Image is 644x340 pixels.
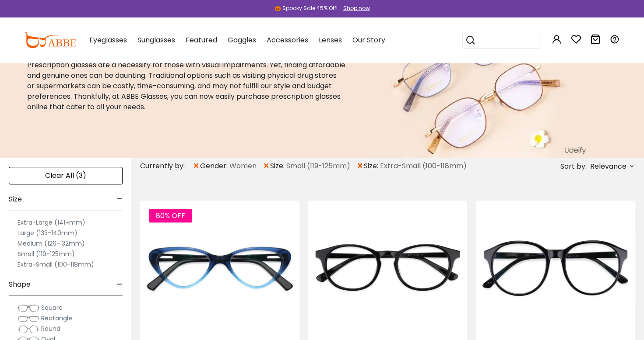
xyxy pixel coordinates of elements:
[137,35,175,45] span: Sunglasses
[149,209,192,222] span: 80% OFF
[476,201,635,333] img: Black Masontown - Acetate ,Universal Bridge Fit
[9,167,123,184] div: Clear All (3)
[25,32,76,48] img: abbeglasses.com
[89,35,127,45] span: Eyeglasses
[274,4,338,12] div: 🎃 Spooky Sale 45% Off!
[18,238,85,249] label: Medium (126-132mm)
[41,314,72,323] span: Rectangle
[186,35,217,45] span: Featured
[367,5,590,158] img: prescription glasses online
[229,161,257,171] span: Women
[343,4,370,12] div: Shop now
[308,201,468,333] img: Black Holly Grove - Acetate ,Universal Bridge Fit
[18,314,39,323] img: Rectangle.png
[286,161,350,171] span: Small (119-125mm)
[339,4,370,12] a: Shop now
[590,159,626,174] span: Relevance
[117,274,123,295] span: -
[560,161,587,171] span: Sort by:
[117,189,123,210] span: -
[41,324,60,333] span: Round
[140,158,193,174] div: Currently by:
[18,228,77,238] label: Large (133-140mm)
[18,259,94,270] label: Extra-Small (100-118mm)
[18,325,39,333] img: Round.png
[18,249,75,259] label: Small (119-125mm)
[267,35,308,45] span: Accessories
[319,35,342,45] span: Lenses
[352,35,385,45] span: Our Story
[193,158,200,174] span: ×
[140,201,299,333] img: Blue Hannah - Acetate ,Universal Bridge Fit
[270,161,286,171] span: size:
[41,303,63,312] span: Square
[364,161,380,171] span: size:
[18,304,39,312] img: Square.png
[200,161,229,171] span: gender:
[228,35,256,45] span: Goggles
[356,158,364,174] span: ×
[9,189,22,210] span: Size
[263,158,270,174] span: ×
[27,60,346,112] p: Prescription glasses are a necessity for those with visual impairments. Yet, finding affordable a...
[18,217,85,228] label: Extra-Large (141+mm)
[380,161,467,171] span: Extra-Small (100-118mm)
[9,274,31,295] span: Shape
